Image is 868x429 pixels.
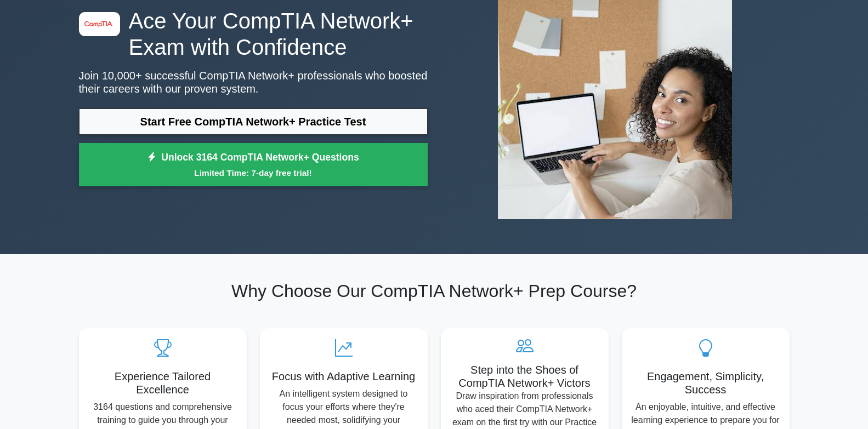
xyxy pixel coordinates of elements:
h1: Ace Your CompTIA Network+ Exam with Confidence [79,8,428,60]
h5: Experience Tailored Excellence [88,370,238,396]
p: Join 10,000+ successful CompTIA Network+ professionals who boosted their careers with our proven ... [79,69,428,95]
small: Limited Time: 7-day free trial! [93,167,414,179]
a: Unlock 3164 CompTIA Network+ QuestionsLimited Time: 7-day free trial! [79,143,428,187]
h5: Focus with Adaptive Learning [269,370,419,383]
h5: Engagement, Simplicity, Success [631,370,781,396]
h2: Why Choose Our CompTIA Network+ Prep Course? [79,281,790,301]
a: Start Free CompTIA Network+ Practice Test [79,108,428,135]
h5: Step into the Shoes of CompTIA Network+ Victors [450,363,600,390]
